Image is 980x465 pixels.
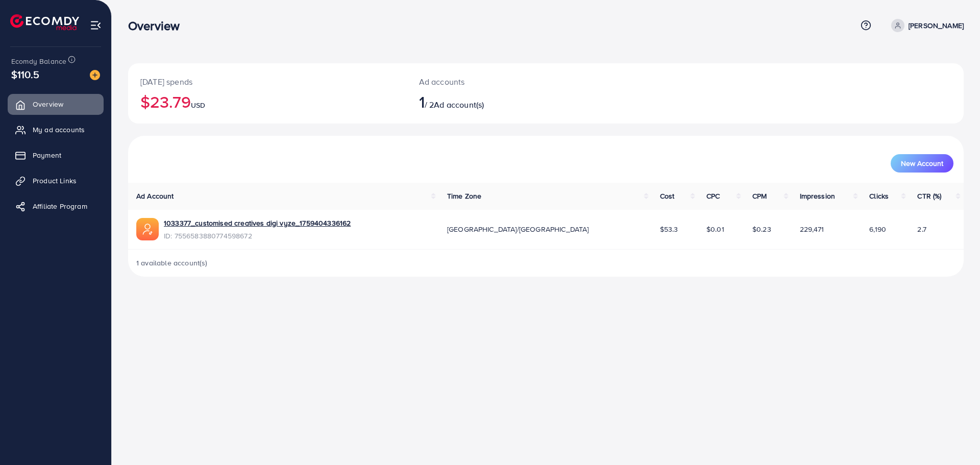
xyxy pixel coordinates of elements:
[434,99,484,110] span: Ad account(s)
[140,76,395,88] p: [DATE] spends
[90,70,100,80] img: image
[33,125,85,135] span: My ad accounts
[8,145,104,165] a: Payment
[8,196,104,216] a: Affiliate Program
[33,99,63,109] span: Overview
[419,90,425,113] span: 1
[136,191,174,201] span: Ad Account
[419,76,603,88] p: Ad accounts
[33,150,61,160] span: Payment
[33,176,77,186] span: Product Links
[891,154,953,173] button: New Account
[800,224,824,234] span: 229,471
[887,19,964,32] a: [PERSON_NAME]
[800,191,836,201] span: Impression
[660,191,675,201] span: Cost
[164,218,351,228] a: 1033377_customised creatives digi vyze_1759404336162
[909,19,964,32] p: [PERSON_NAME]
[752,191,767,201] span: CPM
[660,224,678,234] span: $53.3
[33,201,87,211] span: Affiliate Program
[191,100,205,110] span: USD
[706,224,724,234] span: $0.01
[8,119,104,140] a: My ad accounts
[10,14,79,30] img: logo
[140,92,395,111] h2: $23.79
[869,224,886,234] span: 6,190
[869,191,889,201] span: Clicks
[90,19,102,31] img: menu
[128,18,188,33] h3: Overview
[164,231,351,241] span: ID: 7556583880774598672
[447,191,481,201] span: Time Zone
[11,67,39,82] span: $110.5
[706,191,720,201] span: CPC
[11,56,66,66] span: Ecomdy Balance
[447,224,589,234] span: [GEOGRAPHIC_DATA]/[GEOGRAPHIC_DATA]
[901,160,943,167] span: New Account
[752,224,771,234] span: $0.23
[136,218,159,240] img: ic-ads-acc.e4c84228.svg
[8,94,104,114] a: Overview
[136,258,208,268] span: 1 available account(s)
[917,191,941,201] span: CTR (%)
[8,170,104,191] a: Product Links
[937,419,972,457] iframe: Chat
[917,224,926,234] span: 2.7
[419,92,603,111] h2: / 2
